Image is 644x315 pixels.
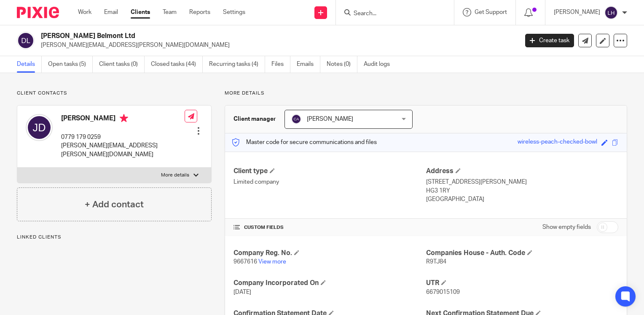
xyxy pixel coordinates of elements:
[297,56,320,73] a: Emails
[48,56,93,73] a: Open tasks (5)
[364,56,396,73] a: Audit logs
[41,41,513,49] p: [PERSON_NAME][EMAIL_ADDRESS][PERSON_NAME][DOMAIN_NAME]
[233,289,251,295] span: [DATE]
[17,234,212,241] p: Linked clients
[26,114,53,141] img: svg%3E
[426,279,618,288] h4: UTR
[233,115,276,123] h3: Client manager
[61,141,185,159] p: [PERSON_NAME][EMAIL_ADDRESS][PERSON_NAME][DOMAIN_NAME]
[233,279,426,288] h4: Company Incorporated On
[120,114,128,122] i: Primary
[209,56,265,73] a: Recurring tasks (4)
[104,8,118,16] a: Email
[17,56,42,73] a: Details
[307,116,353,122] span: [PERSON_NAME]
[426,249,618,258] h4: Companies House - Auth. Code
[233,178,426,186] p: Limited company
[41,32,418,41] h2: [PERSON_NAME] Belmont Ltd
[223,8,245,16] a: Settings
[258,259,286,265] a: View more
[604,6,618,19] img: svg%3E
[525,34,574,47] a: Create task
[161,172,189,179] p: More details
[542,223,591,231] label: Show empty fields
[291,114,301,124] img: svg%3E
[426,259,446,265] span: R9TJ84
[99,56,145,73] a: Client tasks (0)
[475,9,507,15] span: Get Support
[189,8,210,16] a: Reports
[17,32,35,49] img: svg%3E
[518,138,597,147] div: wireless-peach-checked-bowl
[231,138,377,147] p: Master code for secure communications and files
[233,224,426,231] h4: CUSTOM FIELDS
[233,249,426,258] h4: Company Reg. No.
[327,56,357,73] a: Notes (0)
[163,8,177,16] a: Team
[271,56,290,73] a: Files
[426,187,618,195] p: HG3 1RY
[233,167,426,176] h4: Client type
[61,133,185,141] p: 0779 179 0259
[426,167,618,176] h4: Address
[426,178,618,186] p: [STREET_ADDRESS][PERSON_NAME]
[17,90,212,97] p: Client contacts
[554,8,600,16] p: [PERSON_NAME]
[151,56,203,73] a: Closed tasks (44)
[61,114,185,125] h4: [PERSON_NAME]
[426,195,618,204] p: [GEOGRAPHIC_DATA]
[78,8,91,16] a: Work
[353,10,429,18] input: Search
[225,90,627,97] p: More details
[426,289,460,295] span: 6679015109
[233,259,257,265] span: 9667616
[131,8,150,16] a: Clients
[85,198,144,211] h4: + Add contact
[17,7,59,18] img: Pixie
